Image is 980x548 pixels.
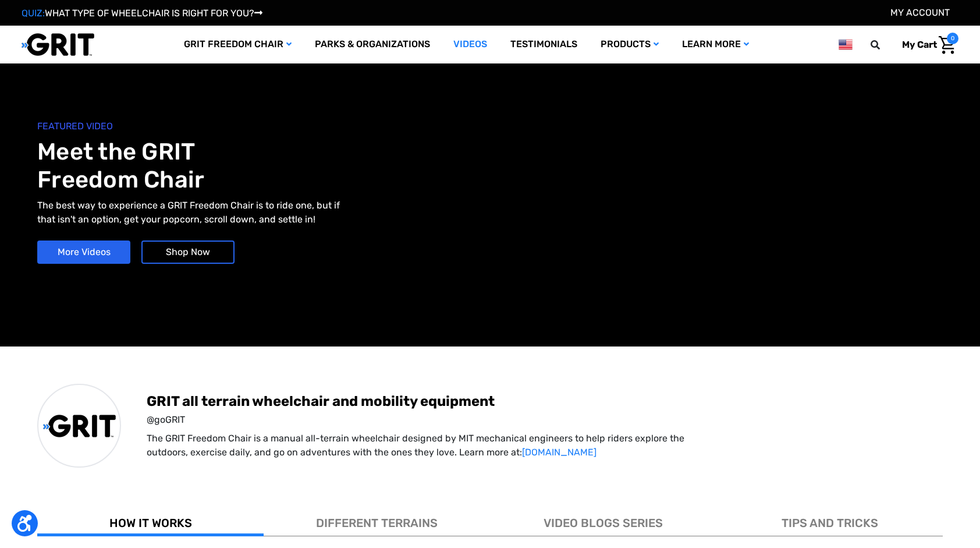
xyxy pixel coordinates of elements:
a: Videos [442,26,499,63]
a: Cart with 0 items [893,33,958,57]
img: Cart [939,36,956,54]
p: The GRIT Freedom Chair is a manual all-terrain wheelchair designed by MIT mechanical engineers to... [147,432,704,459]
span: HOW IT WORKS [109,516,192,530]
a: Account [890,7,950,18]
input: Search [876,33,893,57]
h1: Meet the GRIT Freedom Chair [37,138,490,194]
span: GRIT all terrain wheelchair and mobility equipment [147,392,943,411]
a: [DOMAIN_NAME] [522,447,596,458]
a: QUIZ:WHAT TYPE OF WHEELCHAIR IS RIGHT FOR YOU? [22,8,262,19]
iframe: Tidio Chat [920,473,975,528]
a: Testimonials [499,26,589,63]
span: FEATURED VIDEO [37,119,490,133]
img: GRIT All-Terrain Wheelchair and Mobility Equipment [22,33,94,56]
span: @goGRIT [147,413,943,427]
span: DIFFERENT TERRAINS [316,516,438,530]
a: Learn More [670,26,761,63]
span: QUIZ: [22,8,45,19]
a: Parks & Organizations [303,26,442,63]
a: Products [589,26,670,63]
span: 0 [947,33,958,44]
span: TIPS AND TRICKS [782,516,878,530]
span: VIDEO BLOGS SERIES [544,516,663,530]
p: The best way to experience a GRIT Freedom Chair is to ride one, but if that isn't an option, get ... [37,199,354,227]
img: us.png [839,37,853,52]
span: My Cart [902,39,937,50]
img: GRIT All-Terrain Wheelchair and Mobility Equipment [43,414,116,438]
a: More Videos [37,241,130,264]
iframe: YouTube video player [496,101,937,305]
a: GRIT Freedom Chair [172,26,303,63]
a: Shop Now [141,241,235,264]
